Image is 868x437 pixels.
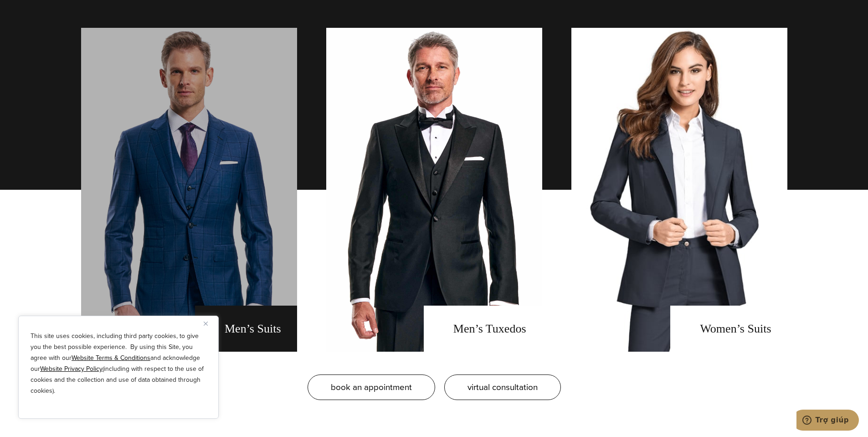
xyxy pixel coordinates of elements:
span: book an appointment [331,380,412,394]
a: Website Terms & Conditions [72,353,150,363]
button: Close [204,318,215,329]
img: Close [204,322,208,326]
a: men's tuxedos [326,28,542,352]
a: men's suits [81,28,297,352]
a: book an appointment [308,375,435,400]
span: virtual consultation [467,380,538,394]
p: This site uses cookies, including third party cookies, to give you the best possible experience. ... [31,331,206,396]
a: Website Privacy Policy [40,364,103,374]
a: virtual consultation [444,375,561,400]
a: Women's Suits [571,28,787,352]
iframe: Mở widget để bạn trò chuyện với nhân viên hỗ trợ của chúng tôi [796,410,859,432]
